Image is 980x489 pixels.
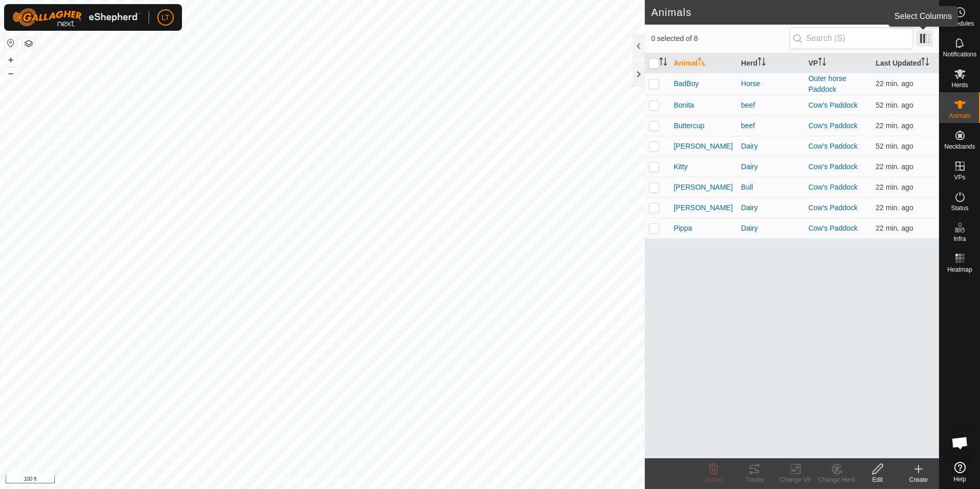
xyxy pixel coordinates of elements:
div: Horse [741,78,800,89]
span: Sep 11, 2025, 1:33 PM [876,142,913,150]
div: Bull [741,182,800,193]
div: beef [741,100,800,111]
span: LT [161,12,169,23]
span: Sep 11, 2025, 2:03 PM [876,162,913,171]
a: Cow's Paddock [808,121,857,130]
h2: Animals [651,6,923,18]
span: Sep 11, 2025, 2:03 PM [876,79,913,88]
span: 8 [923,5,929,20]
a: Privacy Policy [282,476,320,485]
span: Bonita [673,100,694,111]
div: Dairy [741,141,800,152]
span: Notifications [943,51,976,57]
span: Pippa [673,223,692,234]
span: Buttercup [673,120,704,131]
div: Change Herd [816,475,857,484]
div: Open chat [945,427,975,458]
span: Infra [953,236,966,242]
a: Cow's Paddock [808,101,857,109]
p-sorticon: Activate to sort [818,59,826,67]
span: VPs [954,174,965,180]
th: Herd [737,53,804,73]
p-sorticon: Activate to sort [698,59,706,67]
button: – [5,67,17,79]
div: beef [741,120,800,131]
span: Schedules [945,21,974,27]
span: Sep 11, 2025, 2:03 PM [876,224,913,232]
div: Change VP [775,475,816,484]
img: Gallagher Logo [12,8,140,27]
p-sorticon: Activate to sort [659,59,667,67]
span: Sep 11, 2025, 2:03 PM [876,121,913,130]
span: [PERSON_NAME] [673,182,732,193]
span: BadBoy [673,78,699,89]
a: Cow's Paddock [808,183,857,191]
span: Sep 11, 2025, 1:33 PM [876,101,913,109]
div: Tracks [734,475,775,484]
span: [PERSON_NAME] [673,141,732,152]
span: [PERSON_NAME] [673,202,732,213]
div: Dairy [741,202,800,213]
a: Outer horse Paddock [808,74,846,93]
a: Cow's Paddock [808,142,857,150]
a: Cow's Paddock [808,162,857,171]
div: Create [898,475,939,484]
div: Dairy [741,223,800,234]
span: Herds [951,82,968,88]
p-sorticon: Activate to sort [921,59,929,67]
span: Help [953,476,966,482]
a: Cow's Paddock [808,224,857,232]
span: Sep 11, 2025, 2:03 PM [876,203,913,212]
span: Animals [949,113,971,119]
span: Heatmap [947,267,972,273]
button: + [5,54,17,66]
span: 0 selected of 8 [651,33,789,44]
p-sorticon: Activate to sort [758,59,766,67]
span: Sep 11, 2025, 2:03 PM [876,183,913,191]
th: Animal [669,53,737,73]
span: Kitty [673,161,687,172]
button: Map Layers [23,37,35,50]
div: Dairy [741,161,800,172]
div: Edit [857,475,898,484]
th: Last Updated [872,53,939,73]
span: Status [951,205,968,211]
span: Delete [705,476,723,483]
th: VP [804,53,871,73]
span: Neckbands [944,144,975,150]
a: Contact Us [333,476,363,485]
input: Search (S) [789,28,913,49]
button: Reset Map [5,37,17,49]
a: Cow's Paddock [808,203,857,212]
a: Help [940,458,980,486]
